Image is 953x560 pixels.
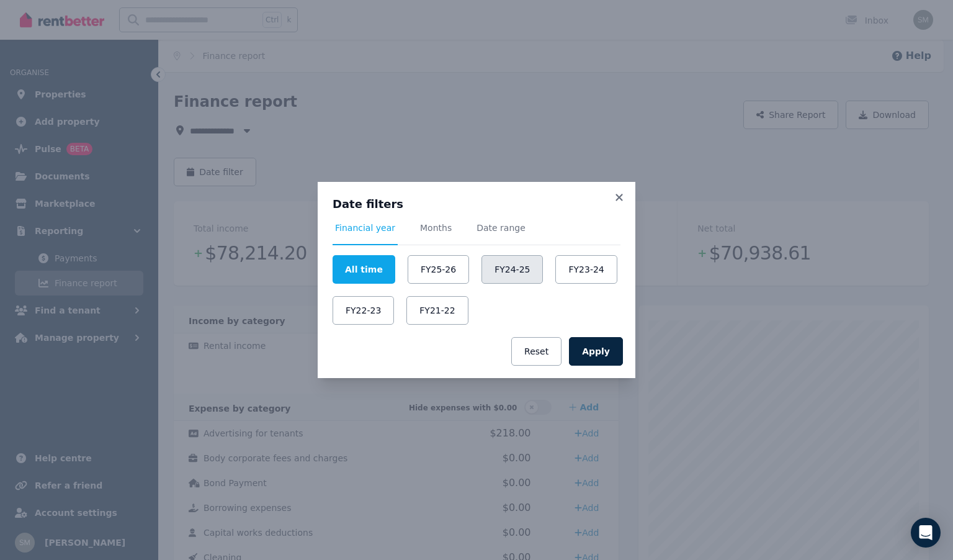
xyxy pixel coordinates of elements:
button: FY22-23 [333,296,394,325]
button: Reset [511,337,562,366]
h3: Date filters [333,197,620,212]
button: FY24-25 [481,255,543,284]
span: Months [420,222,452,234]
button: FY21-22 [406,296,468,325]
button: All time [333,255,395,284]
span: Date range [476,222,526,234]
button: FY23-24 [555,255,617,284]
nav: Tabs [333,222,620,245]
button: FY25-26 [408,255,469,284]
div: Open Intercom Messenger [911,518,941,548]
button: Apply [569,337,623,366]
span: Financial year [335,222,395,234]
